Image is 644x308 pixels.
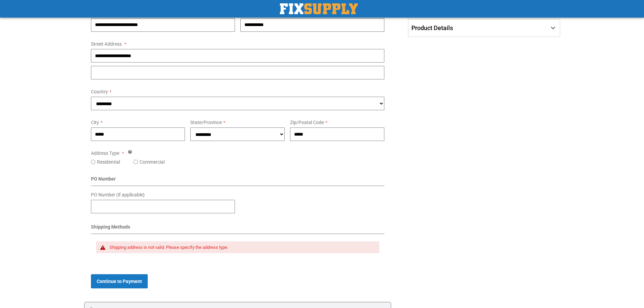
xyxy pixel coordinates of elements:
[91,223,385,234] div: Shipping Methods
[140,159,165,165] label: Commercial
[280,3,358,14] img: Fix Industrial Supply
[91,150,119,156] span: Address Type
[110,245,373,250] div: Shipping address is not valid. Please specify the address type.
[91,274,148,288] button: Continue to Payment
[411,24,453,31] span: Product Details
[91,192,145,197] span: PO Number (if applicable)
[91,41,122,47] span: Street Address
[91,89,108,94] span: Country
[290,120,324,125] span: Zip/Postal Code
[91,120,99,125] span: City
[280,3,358,14] a: store logo
[97,159,120,165] label: Residential
[190,120,222,125] span: State/Province
[91,175,385,186] div: PO Number
[97,279,142,284] span: Continue to Payment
